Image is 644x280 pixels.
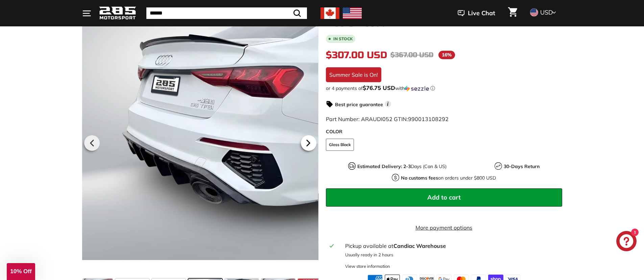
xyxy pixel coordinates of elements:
a: Cart [504,2,521,25]
input: Search [146,7,307,19]
span: $76.75 USD [363,84,395,91]
div: or 4 payments of with [326,85,562,92]
span: $367.00 USD [390,51,433,59]
span: Live Chat [468,9,495,18]
p: Usually ready in 2 hours [345,252,558,258]
b: In stock [333,37,353,41]
h1: Rear Diffuser - [DATE]-[DATE] Audi A3 / A3 S-line / S3 8Y Sedan [326,8,562,29]
span: i [385,101,391,107]
div: 10% Off [7,263,35,280]
strong: 30-Days Return [504,163,540,169]
span: 990013108292 [408,116,449,122]
span: Add to cart [427,193,461,201]
span: USD [540,8,553,16]
strong: Best price guarantee [335,101,383,108]
strong: Candiac Warehouse [393,242,446,249]
a: More payment options [326,224,562,232]
p: Days (Can & US) [357,163,447,170]
div: Summer Sale is On! [326,67,381,82]
p: on orders under $800 USD [401,174,496,182]
span: 10% Off [10,268,31,275]
img: Sezzle [405,86,429,92]
strong: No customs fees [401,175,438,181]
div: View store information [345,263,390,270]
button: Live Chat [449,5,504,22]
strong: Estimated Delivery: 2-3 [357,163,411,169]
span: $307.00 USD [326,49,387,61]
inbox-online-store-chat: Shopify online store chat [614,231,639,253]
button: Add to cart [326,188,562,207]
div: or 4 payments of$76.75 USDwithSezzle Click to learn more about Sezzle [326,85,562,92]
img: Logo_285_Motorsport_areodynamics_components [99,5,136,21]
div: Pickup available at [345,242,558,250]
span: Part Number: ARAUDI052 GTIN: [326,116,449,122]
span: 16% [438,51,455,59]
label: COLOR [326,128,562,135]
